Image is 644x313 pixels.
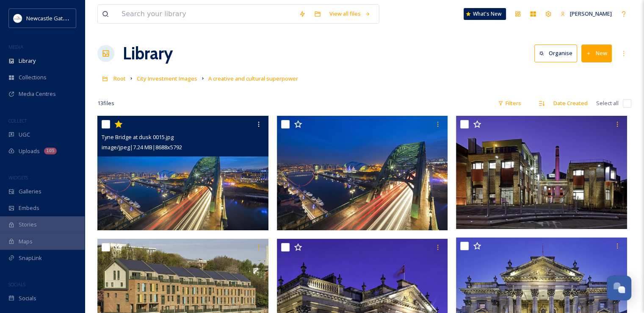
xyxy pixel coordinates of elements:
span: Root [113,75,126,82]
span: Maps [19,238,33,246]
button: Organise [534,45,577,62]
span: UGC [19,131,30,139]
span: Galleries [19,187,41,196]
span: Newcastle Gateshead Initiative [26,14,104,22]
a: A creative and cultural superpower [208,73,298,84]
span: [PERSON_NAME] [570,10,612,17]
img: Tyne Bridge at dusk 0015.jpg [97,116,268,230]
span: Uploads [19,147,40,155]
img: Tyne Bridge at dusk 0014.jpg [277,116,448,230]
span: Library [19,57,36,65]
span: SnapLink [19,254,42,262]
span: Select all [596,99,619,107]
span: Embeds [19,204,39,212]
span: Media Centres [19,90,56,98]
a: View all files [325,6,375,22]
a: City Investment Images [137,73,197,84]
span: Socials [19,294,36,302]
span: City Investment Images [137,75,197,82]
button: New [581,45,612,62]
div: Date Created [549,95,592,112]
a: Library [123,41,173,66]
div: 105 [44,148,57,154]
span: WIDGETS [8,174,28,181]
span: image/jpeg | 7.24 MB | 8688 x 5792 [102,143,182,151]
img: DqD9wEUd_400x400.jpg [14,14,22,22]
span: Stories [19,221,37,229]
span: Tyne Bridge at dusk 0015.jpg [102,133,174,141]
img: Toffee Factory 2020.jpg [456,116,627,229]
a: Organise [534,45,581,62]
a: Root [113,73,126,84]
span: Collections [19,73,47,81]
span: MEDIA [8,44,23,50]
a: What's New [464,8,506,20]
span: 13 file s [97,99,114,107]
input: Search your library [117,5,295,23]
span: COLLECT [8,117,27,124]
div: Filters [494,95,525,112]
span: A creative and cultural superpower [208,75,298,82]
button: Open Chat [607,276,631,300]
a: [PERSON_NAME] [556,6,616,22]
span: SOCIALS [8,281,25,288]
